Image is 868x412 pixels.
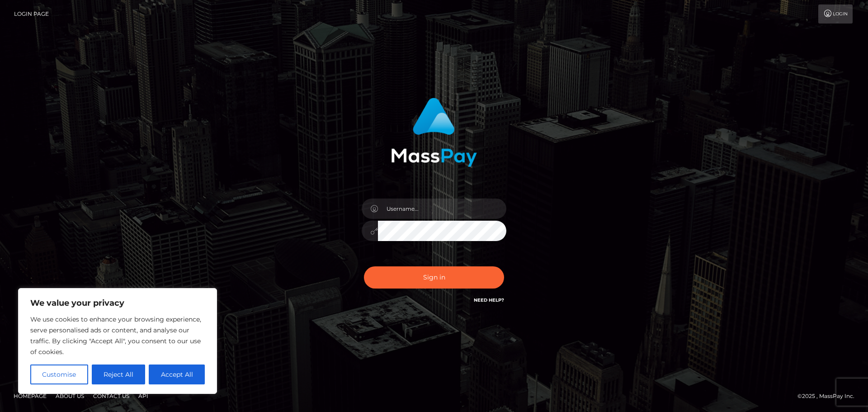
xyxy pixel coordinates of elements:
[30,298,205,308] p: We value your privacy
[18,288,217,394] div: We value your privacy
[90,389,133,403] a: Contact Us
[92,365,146,384] button: Reject All
[378,199,506,219] input: Username...
[391,98,477,167] img: MassPay Login
[135,389,152,403] a: API
[30,314,205,357] p: We use cookies to enhance your browsing experience, serve personalised ads or content, and analys...
[364,266,504,289] button: Sign in
[14,5,49,24] a: Login Page
[30,365,88,384] button: Customise
[149,365,205,384] button: Accept All
[52,389,88,403] a: About Us
[797,391,861,401] div: © 2025 , MassPay Inc.
[818,5,853,24] a: Login
[474,297,504,303] a: Need Help?
[10,389,50,403] a: Homepage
